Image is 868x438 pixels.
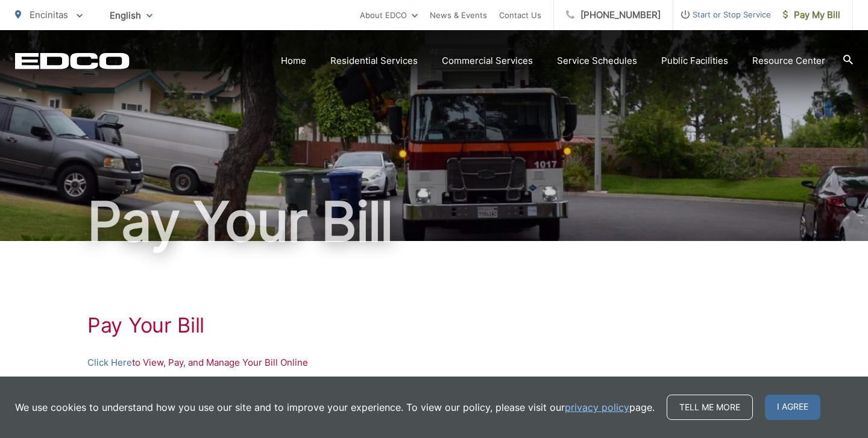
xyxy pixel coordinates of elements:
[667,395,753,420] a: Tell me more
[783,8,840,22] span: Pay My Bill
[15,400,655,415] p: We use cookies to understand how you use our site and to improve your experience. To view our pol...
[557,54,637,68] a: Service Schedules
[87,355,781,370] p: to View, Pay, and Manage Your Bill Online
[15,52,130,69] a: EDCD logo. Return to the homepage.
[430,8,487,22] a: News & Events
[30,9,68,20] span: Encinitas
[565,400,629,415] a: privacy policy
[499,8,541,22] a: Contact Us
[360,8,418,22] a: About EDCO
[765,395,820,420] span: I agree
[442,54,533,68] a: Commercial Services
[281,54,306,68] a: Home
[101,5,162,26] span: English
[661,54,728,68] a: Public Facilities
[87,355,132,370] a: Click Here
[87,313,781,337] h1: Pay Your Bill
[330,54,418,68] a: Residential Services
[752,54,825,68] a: Resource Center
[15,192,853,252] h1: Pay Your Bill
